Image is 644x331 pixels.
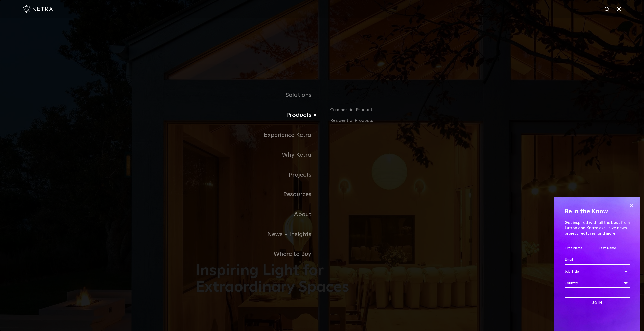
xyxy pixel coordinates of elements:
[565,207,630,216] h4: Be in the Know
[196,244,322,264] a: Where to Buy
[330,106,448,117] a: Commercial Products
[196,165,322,185] a: Projects
[565,244,596,253] input: First Name
[196,105,322,125] a: Products
[23,5,53,13] img: ketra-logo-2019-white
[196,205,322,224] a: About
[196,125,322,145] a: Experience Ketra
[565,267,630,276] div: Job Title
[599,244,630,253] input: Last Name
[196,145,322,165] a: Why Ketra
[565,255,630,265] input: Email
[604,6,610,13] img: search icon
[330,117,448,124] a: Residential Products
[196,224,322,244] a: News + Insights
[196,85,448,264] div: Navigation Menu
[565,278,630,288] div: Country
[565,297,630,308] input: Join
[565,220,630,236] p: Get inspired with all the best from Lutron and Ketra: exclusive news, project features, and more.
[196,185,322,205] a: Resources
[196,85,322,105] a: Solutions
